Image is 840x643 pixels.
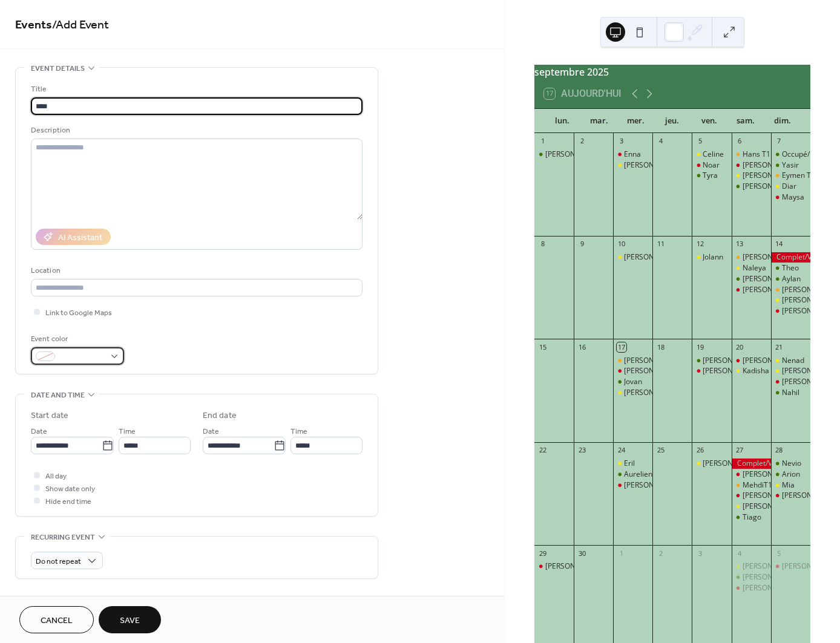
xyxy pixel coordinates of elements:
div: Mia [771,480,810,491]
div: 1 [538,137,547,146]
div: Location [31,264,360,277]
div: Eril [613,459,652,469]
div: [PERSON_NAME] [703,366,760,376]
div: Maysa [782,192,804,203]
div: 5 [695,137,704,146]
div: dim. [764,109,801,133]
div: Eril [624,459,635,469]
div: Hans T1 [743,149,770,160]
div: Gioia [771,377,810,387]
span: Date [203,425,219,438]
div: 4 [656,137,665,146]
div: [PERSON_NAME] [743,356,799,366]
div: Diar [782,181,796,192]
div: Aurelien [624,469,652,480]
div: Theo [782,263,799,273]
div: lun. [544,109,581,133]
div: 7 [775,137,784,146]
div: MehdiT1 [732,480,771,491]
div: 21 [775,342,784,351]
div: David [732,572,771,583]
div: Naleya [732,263,771,273]
div: 6 [735,137,744,146]
div: Maysa [771,192,810,203]
div: Stefania Maria [732,285,771,295]
div: 25 [656,446,665,455]
span: All day [45,470,67,483]
div: 3 [695,549,704,558]
div: [PERSON_NAME] [782,377,839,387]
span: Date [31,425,47,438]
div: Laurin [534,149,574,160]
div: Enis [692,356,731,366]
span: / Add Event [52,13,109,37]
div: [PERSON_NAME] [545,561,602,572]
div: 2 [656,549,665,558]
div: Adrian [732,561,771,572]
div: Theo [771,263,810,273]
div: Event color [31,333,122,345]
div: Yasir [771,160,810,171]
div: Nahil [771,388,810,398]
div: Hans T1 [732,149,771,160]
div: Description [31,124,360,137]
div: Yasmine [771,306,810,316]
div: Nenad [771,356,810,366]
div: 15 [538,342,547,351]
div: [PERSON_NAME] [703,356,760,366]
div: 19 [695,342,704,351]
div: [PERSON_NAME] [743,561,799,572]
div: 18 [656,342,665,351]
div: [PERSON_NAME] [703,459,760,469]
div: Eymen T1 [782,171,815,181]
div: [PERSON_NAME] T1 [743,252,810,263]
div: 1 [617,549,626,558]
div: Jolann [703,252,723,263]
div: ven. [691,109,727,133]
div: 2 [577,137,586,146]
div: 26 [695,446,704,455]
div: Saron Amanuel [732,181,771,192]
div: Celine [703,149,724,160]
div: Aissatou [771,561,810,572]
div: Celine Maria [732,160,771,171]
div: Denis [732,583,771,593]
div: Nicole [771,295,810,305]
button: Cancel [19,606,94,633]
span: Event details [31,62,85,75]
div: Kadisha [743,366,769,376]
div: 14 [775,240,784,249]
div: Arion [782,469,800,480]
div: 24 [617,446,626,455]
div: 27 [735,446,744,455]
div: Noah [732,274,771,284]
div: Tiago [743,512,761,523]
div: [PERSON_NAME] [782,295,839,305]
div: 12 [695,240,704,249]
div: [PERSON_NAME] [782,561,839,572]
div: Nevio [771,459,810,469]
div: [PERSON_NAME] [743,469,799,480]
div: Marco T1 [613,356,652,366]
div: Massimo [613,252,652,263]
div: [PERSON_NAME] [624,252,681,263]
div: jeu. [654,109,691,133]
div: Noar [692,160,731,171]
div: Tyra [703,171,718,181]
div: [PERSON_NAME] [743,274,799,284]
div: 29 [538,549,547,558]
div: Rebeca [771,491,810,501]
div: Aurelien [613,469,652,480]
div: Arion [771,469,810,480]
div: 16 [577,342,586,351]
div: 9 [577,240,586,249]
div: Enna [624,149,641,160]
div: septembre 2025 [534,65,810,79]
div: Jolann [692,252,731,263]
div: [PERSON_NAME] [743,501,799,512]
div: [PERSON_NAME] [624,388,681,398]
span: Save [120,615,140,627]
div: Celine [692,149,731,160]
div: Gabrielle [692,366,731,376]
